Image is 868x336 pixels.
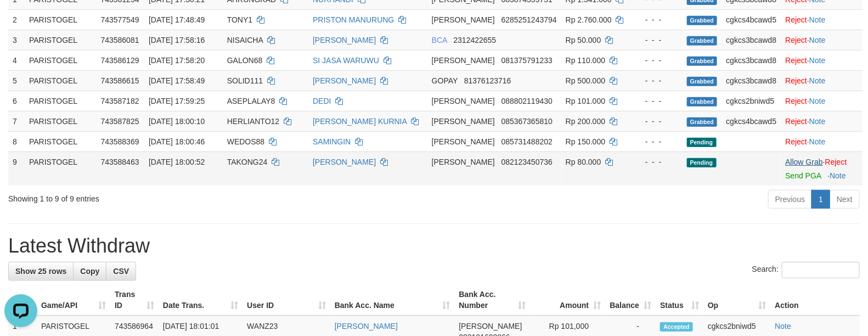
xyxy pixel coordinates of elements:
a: Allow Grab [785,158,822,166]
a: Show 25 rows [8,262,74,281]
label: Search: [752,262,860,278]
td: PARISTOGEL [25,50,96,70]
span: [DATE] 17:58:49 [149,76,205,85]
a: SI JASA WARUWU [313,56,379,65]
span: SOLID111 [227,76,263,85]
td: PARISTOGEL [25,131,96,152]
h1: Latest Withdraw [8,235,860,257]
th: Date Trans.: activate to sort column ascending [159,284,243,316]
span: 743588369 [100,137,139,146]
td: · [781,30,863,50]
span: CSV [113,267,129,276]
a: Note [809,56,826,65]
td: · [781,111,863,131]
a: Previous [768,190,812,209]
td: cgkcs2bniwd5 [722,91,781,111]
span: [PERSON_NAME] [432,137,495,146]
span: Rp 80.000 [566,158,601,166]
span: Rp 150.000 [566,137,605,146]
a: Reject [785,15,807,24]
span: Accepted [660,322,693,332]
span: Copy 085367365810 to clipboard [501,117,553,126]
a: Reject [785,36,807,44]
td: PARISTOGEL [25,111,96,131]
a: Reject [785,76,807,85]
div: - - - [636,116,678,127]
a: [PERSON_NAME] [335,322,398,331]
span: 743586129 [100,56,139,65]
span: [DATE] 17:59:25 [149,97,205,105]
th: Game/API: activate to sort column ascending [37,284,110,316]
span: 743587825 [100,117,139,126]
th: Amount: activate to sort column ascending [530,284,605,316]
span: GALON68 [227,56,263,65]
span: · [785,158,825,166]
td: · [781,50,863,70]
td: · [781,131,863,152]
a: Copy [73,262,106,281]
th: Status: activate to sort column ascending [656,284,703,316]
th: Bank Acc. Number: activate to sort column ascending [455,284,531,316]
div: Showing 1 to 9 of 9 entries [8,189,353,204]
td: 5 [8,70,25,91]
div: - - - [636,136,678,147]
span: [DATE] 18:00:10 [149,117,205,126]
span: Grabbed [687,16,718,25]
span: Copy 2312422655 to clipboard [454,36,497,44]
th: Action [771,284,860,316]
td: cgkcs3bcawd8 [722,30,781,50]
span: Rp 2.760.000 [566,15,612,24]
span: Copy 082123450736 to clipboard [501,158,553,166]
td: PARISTOGEL [25,91,96,111]
a: Reject [825,158,847,166]
div: - - - [636,35,678,46]
span: WEDOS88 [227,137,264,146]
th: Bank Acc. Name: activate to sort column ascending [330,284,455,316]
span: Grabbed [687,97,718,107]
td: · [781,152,863,186]
span: Copy 81376123716 to clipboard [464,76,511,85]
span: Pending [687,138,717,147]
span: Show 25 rows [15,267,66,276]
span: [DATE] 17:58:20 [149,56,205,65]
a: Note [809,15,826,24]
td: cgkcs4bcawd5 [722,111,781,131]
a: Note [830,171,846,180]
span: Copy [80,267,99,276]
td: PARISTOGEL [25,9,96,30]
span: Rp 110.000 [566,56,605,65]
span: BCA [432,36,447,44]
span: [PERSON_NAME] [432,56,495,65]
a: Reject [785,56,807,65]
span: TAKONG24 [227,158,268,166]
th: Trans ID: activate to sort column ascending [110,284,159,316]
span: 743587182 [100,97,139,105]
a: Note [775,322,792,331]
a: Note [809,76,826,85]
span: Grabbed [687,117,718,127]
span: [PERSON_NAME] [432,117,495,126]
th: Balance: activate to sort column ascending [605,284,656,316]
span: TONY1 [227,15,252,24]
span: Copy 085731488202 to clipboard [501,137,553,146]
span: Copy 088802119430 to clipboard [501,97,553,105]
span: Pending [687,158,717,167]
th: Op: activate to sort column ascending [703,284,770,316]
span: 743588463 [100,158,139,166]
span: 743577549 [100,15,139,24]
a: Note [809,137,826,146]
span: NISAICHA [227,36,263,44]
span: GOPAY [432,76,458,85]
a: Note [809,117,826,126]
div: - - - [636,96,678,107]
a: [PERSON_NAME] [313,76,376,85]
td: 3 [8,30,25,50]
td: 7 [8,111,25,131]
span: Grabbed [687,36,718,46]
th: ID: activate to sort column descending [8,284,37,316]
a: Send PGA [785,171,821,180]
span: Copy 081375791233 to clipboard [501,56,553,65]
td: cgkcs3bcawd8 [722,50,781,70]
span: [PERSON_NAME] [432,158,495,166]
span: [DATE] 18:00:46 [149,137,205,146]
